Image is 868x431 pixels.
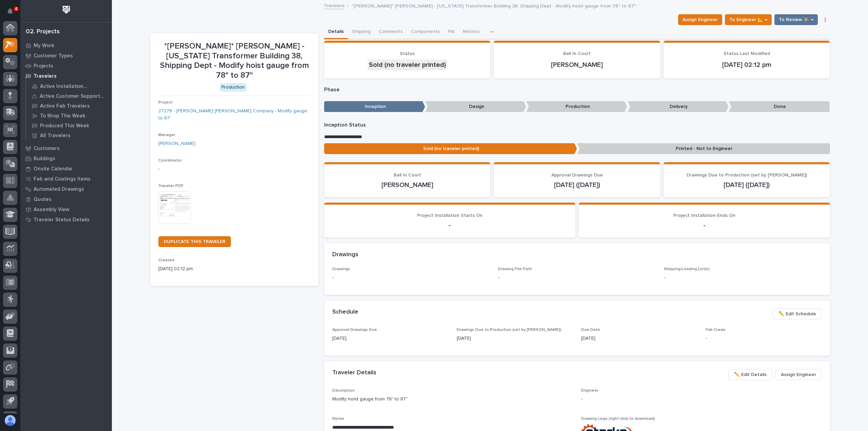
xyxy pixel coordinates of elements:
[563,51,591,56] span: Ball In Court
[394,173,421,177] span: Ball In Court
[34,207,69,213] p: Assembly View
[368,59,447,70] div: Sold (no traveler printed)
[779,16,813,24] span: To Review 👨‍🏭 →
[781,371,816,379] span: Assign Engineer
[34,156,55,162] p: Buildings
[332,335,449,342] p: [DATE]
[332,389,355,393] span: Description
[34,166,73,172] p: Onsite Calendar
[34,176,91,182] p: Fab and Coatings Items
[20,164,112,174] a: Onsite Calendar
[26,111,112,120] a: To Shop This Week
[20,153,112,164] a: Buildings
[20,184,112,194] a: Automated Drawings
[332,417,344,421] span: Notes
[34,43,54,49] p: My Work
[20,204,112,214] a: Assembly View
[459,25,484,39] button: Metrics
[324,101,425,112] p: Inception
[220,83,246,92] div: Production
[706,328,726,332] span: Fab Crews
[20,214,112,225] a: Traveler Status Details
[577,143,830,154] p: Printed - Not to Engineer
[587,221,822,229] p: -
[457,328,561,332] span: Drawings Due to Production (set by [PERSON_NAME])
[417,213,482,218] span: Project Installation Starts On
[375,25,407,39] button: Comments
[581,328,600,332] span: Due Date
[40,133,71,139] p: All Travelers
[324,87,830,93] p: Phase
[158,41,311,80] p: *[PERSON_NAME]* [PERSON_NAME] - [US_STATE] Transformer Building 38, Shipping Dept - Modify hoist ...
[672,181,822,189] p: [DATE] ([DATE])
[683,16,718,24] span: Assign Engineer
[332,274,490,281] p: -
[407,25,444,39] button: Components
[332,267,350,271] span: Drawings
[581,396,822,403] p: -
[734,371,767,379] span: ✏️ Edit Details
[158,166,311,173] p: -
[26,121,112,130] a: Produced This Week
[26,81,112,91] a: Active Installation Travelers
[20,143,112,153] a: Customers
[400,51,415,56] span: Status
[60,3,73,16] img: Workspace Logo
[332,328,377,332] span: Approval Drawings Due
[34,217,90,223] p: Traveler Status Details
[551,173,603,177] span: Approval Drawings Due
[498,274,499,281] p: -
[158,158,182,163] span: Coordinator
[457,335,573,342] p: [DATE]
[502,61,652,69] p: [PERSON_NAME]
[628,101,729,112] p: Delivery
[687,173,807,177] span: Drawings Due to Production (set by [PERSON_NAME])
[15,6,17,11] p: 4
[158,108,311,122] a: 27276 - [PERSON_NAME] [PERSON_NAME] Company - Modify gauge to 87"
[3,4,17,18] button: Notifications
[20,51,112,61] a: Customer Types
[34,186,84,192] p: Automated Drawings
[775,369,822,380] button: Assign Engineer
[20,71,112,81] a: Travelers
[724,51,770,56] span: Status Last Modified
[502,181,652,189] p: [DATE] ([DATE])
[673,213,735,218] span: Project Installation Ends On
[444,25,459,39] button: FAI
[332,308,358,316] h2: Schedule
[678,14,722,25] button: Assign Engineer
[332,369,376,377] h2: Traveler Details
[778,310,816,318] span: ✏️ Edit Schedule
[158,258,174,262] span: Created
[664,267,710,271] span: Shipping/Loading List(s)
[332,221,567,229] p: -
[581,389,598,393] span: Engineer
[20,61,112,71] a: Projects
[324,25,348,39] button: Details
[20,174,112,184] a: Fab and Coatings Items
[20,194,112,204] a: Quotes
[26,28,60,36] div: 02. Projects
[581,335,697,342] p: [DATE]
[34,53,73,59] p: Customer Types
[26,91,112,101] a: Active Customer Support Travelers
[20,40,112,51] a: My Work
[158,100,173,105] span: Project
[158,140,195,147] a: [PERSON_NAME]
[324,122,830,128] p: Inception Status
[672,61,822,69] p: [DATE] 02:12 pm
[40,103,90,109] p: Active Fab Travelers
[158,265,311,273] p: [DATE] 02:12 pm
[332,396,573,403] p: Modify hoist gauge from 78" to 87"
[324,1,344,9] a: Travelers
[526,101,627,112] p: Production
[40,123,89,129] p: Produced This Week
[706,335,822,342] p: -
[348,25,375,39] button: Shipping
[773,308,822,319] button: ✏️ Edit Schedule
[34,196,52,203] p: Quotes
[158,236,231,247] a: DUPLICATE THIS TRAVELER
[725,14,772,25] button: To Engineer 📐 →
[3,413,17,428] button: users-avatar
[40,83,107,90] p: Active Installation Travelers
